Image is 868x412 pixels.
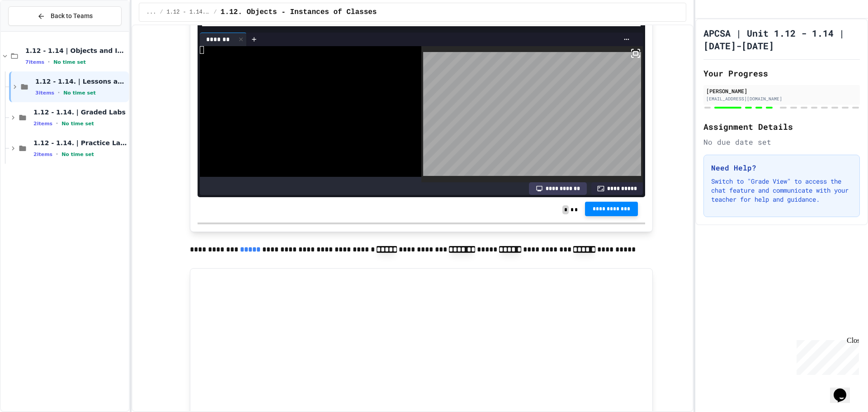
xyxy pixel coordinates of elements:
[711,162,852,173] h3: Need Help?
[33,108,127,116] span: 1.12 - 1.14. | Graded Labs
[8,6,122,26] button: Back to Teams
[706,95,857,102] div: [EMAIL_ADDRESS][DOMAIN_NAME]
[51,11,93,21] span: Back to Teams
[703,120,860,133] h2: Assignment Details
[56,151,58,158] span: •
[167,9,210,16] span: 1.12 - 1.14. | Lessons and Notes
[703,27,860,52] h1: APCSA | Unit 1.12 - 1.14 | [DATE]-[DATE]
[214,9,217,16] span: /
[33,139,127,147] span: 1.12 - 1.14. | Practice Labs
[703,137,860,147] div: No due date set
[63,90,96,96] span: No time set
[793,336,859,375] iframe: chat widget
[25,47,127,55] span: 1.12 - 1.14 | Objects and Instances of Classes
[33,121,52,127] span: 2 items
[48,58,50,66] span: •
[33,152,52,157] span: 2 items
[146,9,156,16] span: ...
[25,59,44,65] span: 7 items
[703,67,860,80] h2: Your Progress
[711,177,852,204] p: Switch to "Grade View" to access the chat feature and communicate with your teacher for help and ...
[35,77,127,85] span: 1.12 - 1.14. | Lessons and Notes
[221,7,377,18] span: 1.12. Objects - Instances of Classes
[4,4,62,57] div: Chat with us now!Close
[61,152,94,157] span: No time set
[160,9,163,16] span: /
[56,120,58,127] span: •
[61,121,94,127] span: No time set
[35,90,54,96] span: 3 items
[830,376,859,403] iframe: chat widget
[53,59,86,65] span: No time set
[58,89,60,96] span: •
[706,87,857,95] div: [PERSON_NAME]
